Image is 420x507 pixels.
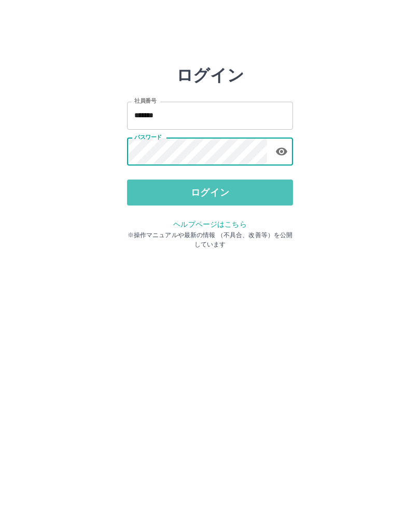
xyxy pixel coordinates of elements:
p: ※操作マニュアルや最新の情報 （不具合、改善等）を公開しています [127,230,293,249]
h2: ログイン [176,65,244,85]
button: ログイン [127,180,293,205]
label: パスワード [134,133,162,141]
label: 社員番号 [134,97,156,105]
a: ヘルプページはこちら [173,220,246,228]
